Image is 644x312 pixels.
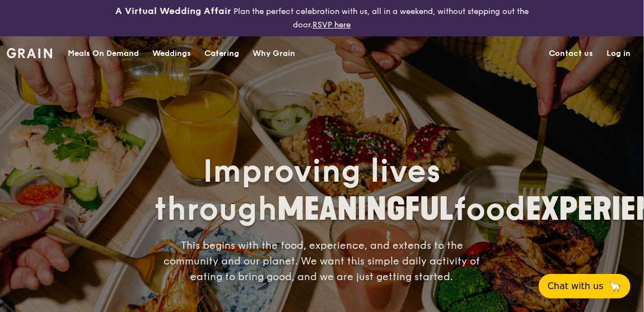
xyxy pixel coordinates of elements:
h3: A Virtual Wedding Affair [115,4,231,18]
span: MEANINGFUL [277,191,454,228]
a: RSVP here [313,20,351,30]
a: Contact us [542,37,600,70]
a: Why Grain [246,37,302,70]
div: Catering [204,37,239,70]
span: 🦙 [608,280,622,293]
a: Log in [600,37,637,70]
div: Meals On Demand [68,37,139,70]
button: Chat with us🦙 [539,274,631,299]
a: Weddings [146,37,198,70]
span: Chat with us [548,280,604,293]
div: Plan the perfect celebration with us, all in a weekend, without stepping out the door. [108,4,537,32]
div: Why Grain [253,37,295,70]
img: Grain [7,48,52,58]
span: This begins with the food, experience, and extends to the community and our planet. We want this ... [164,239,480,283]
a: Catering [198,37,246,70]
div: Weddings [152,37,191,70]
a: GrainGrain [7,36,52,69]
